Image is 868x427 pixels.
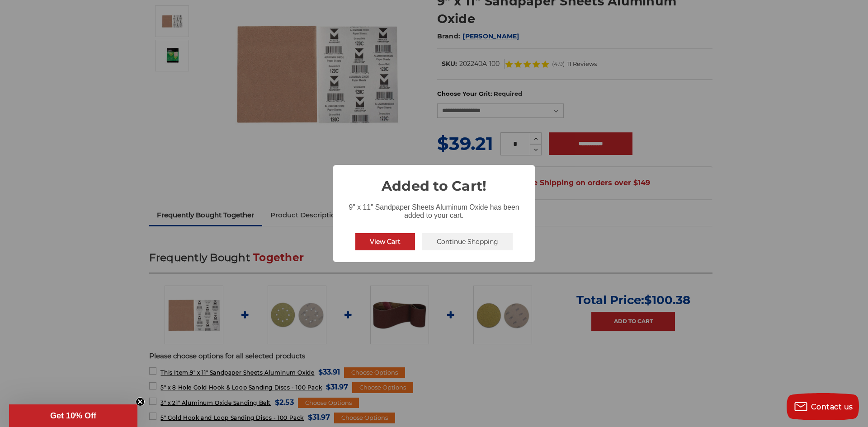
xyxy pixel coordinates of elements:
button: Close teaser [136,397,145,406]
button: Contact us [787,393,859,420]
h2: Added to Cart! [333,165,535,196]
div: 9" x 11" Sandpaper Sheets Aluminum Oxide has been added to your cart. [333,196,535,221]
span: Get 10% Off [50,411,96,420]
button: View Cart [355,233,415,250]
button: Continue Shopping [422,233,513,250]
span: Contact us [811,403,853,411]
